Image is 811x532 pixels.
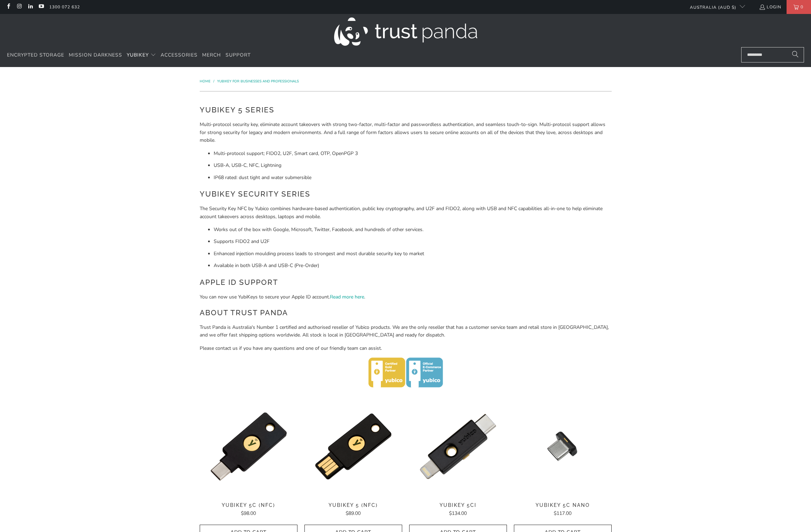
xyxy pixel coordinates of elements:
[200,121,612,144] p: Multi-protocol security key, eliminate account takeovers with strong two-factor, multi-factor and...
[200,398,297,495] a: YubiKey 5C (NFC) - Trust Panda YubiKey 5C (NFC) - Trust Panda
[161,47,198,64] a: Accessories
[27,4,33,10] a: Trust Panda Australia on LinkedIn
[514,398,612,495] img: YubiKey 5C Nano - Trust Panda
[200,293,612,301] p: You can now use YubiKeys to secure your Apple ID account. .
[5,4,11,10] a: Trust Panda Australia on Facebook
[127,47,156,64] summary: YubiKey
[214,226,612,234] li: Works out of the box with Google, Microsoft, Twitter, Facebook, and hundreds of other services.
[38,4,44,10] a: Trust Panda Australia on YouTube
[16,4,22,10] a: Trust Panda Australia on Instagram
[200,104,612,116] h2: YubiKey 5 Series
[409,398,507,495] a: YubiKey 5Ci - Trust Panda YubiKey 5Ci - Trust Panda
[330,294,364,300] a: Read more here
[200,502,297,518] a: YubiKey 5C (NFC) $98.00
[226,52,251,58] span: Support
[49,3,80,11] a: 1300 072 632
[202,52,221,58] span: Merch
[741,47,804,62] input: Search...
[787,47,804,62] button: Search
[200,79,211,84] span: Home
[514,502,612,518] a: YubiKey 5C Nano $117.00
[214,174,612,182] li: IP68 rated: dust tight and water submersible
[334,17,477,46] img: Trust Panda Australia
[514,502,612,508] span: YubiKey 5C Nano
[241,510,256,517] span: $98.00
[200,277,612,288] h2: Apple ID Support
[214,238,612,245] li: Supports FIDO2 and U2F
[214,150,612,157] li: Multi-protocol support; FIDO2, U2F, Smart card, OTP, OpenPGP 3
[304,398,402,495] img: YubiKey 5 (NFC) - Trust Panda
[304,502,402,518] a: YubiKey 5 (NFC) $89.00
[7,47,64,64] a: Encrypted Storage
[7,52,64,58] span: Encrypted Storage
[200,189,612,200] h2: YubiKey Security Series
[226,47,251,64] a: Support
[69,52,122,58] span: Mission Darkness
[7,47,251,64] nav: Translation missing: en.navigation.header.main_nav
[214,162,612,169] li: USB-A, USB-C, NFC, Lightning
[214,262,612,269] li: Available in both USB-A and USB-C (Pre-Order)
[217,79,299,84] a: YubiKey for Businesses and Professionals
[759,3,781,11] a: Login
[409,502,507,518] a: YubiKey 5Ci $134.00
[409,502,507,508] span: YubiKey 5Ci
[304,398,402,495] a: YubiKey 5 (NFC) - Trust Panda YubiKey 5 (NFC) - Trust Panda
[514,398,612,495] a: YubiKey 5C Nano - Trust Panda YubiKey 5C Nano - Trust Panda
[200,79,212,84] a: Home
[200,502,297,508] span: YubiKey 5C (NFC)
[346,510,361,517] span: $89.00
[200,205,612,221] p: The Security Key NFC by Yubico combines hardware-based authentication, public key cryptography, a...
[200,398,297,495] img: YubiKey 5C (NFC) - Trust Panda
[161,52,198,58] span: Accessories
[214,250,612,258] li: Enhanced injection moulding process leads to strongest and most durable security key to market
[554,510,572,517] span: $117.00
[200,307,612,318] h2: About Trust Panda
[213,79,214,84] span: /
[69,47,122,64] a: Mission Darkness
[449,510,467,517] span: $134.00
[127,52,149,58] span: YubiKey
[304,502,402,508] span: YubiKey 5 (NFC)
[200,324,612,339] p: Trust Panda is Australia's Number 1 certified and authorised reseller of Yubico products. We are ...
[202,47,221,64] a: Merch
[409,398,507,495] img: YubiKey 5Ci - Trust Panda
[200,345,612,352] p: Please contact us if you have any questions and one of our friendly team can assist.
